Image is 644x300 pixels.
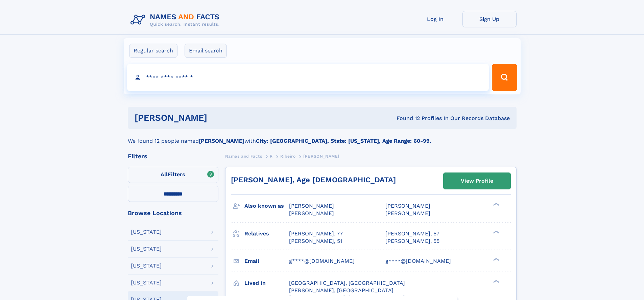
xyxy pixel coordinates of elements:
[303,154,339,159] span: [PERSON_NAME]
[385,230,439,237] a: [PERSON_NAME], 57
[131,280,162,285] div: [US_STATE]
[385,203,430,209] span: [PERSON_NAME]
[385,237,439,245] a: [PERSON_NAME], 55
[270,152,273,160] a: R
[289,287,393,294] span: [PERSON_NAME], [GEOGRAPHIC_DATA]
[128,129,517,145] div: We found 12 people named with .
[128,210,218,216] div: Browse Locations
[244,228,289,239] h3: Relatives
[289,280,405,286] span: [GEOGRAPHIC_DATA], [GEOGRAPHIC_DATA]
[244,255,289,267] h3: Email
[131,263,162,269] div: [US_STATE]
[185,44,227,58] label: Email search
[129,44,177,58] label: Regular search
[289,237,342,245] a: [PERSON_NAME], 51
[462,11,517,27] a: Sign Up
[408,11,462,27] a: Log In
[280,152,295,160] a: Ribeiro
[131,246,162,252] div: [US_STATE]
[492,279,500,283] div: ❯
[244,200,289,212] h3: Also known as
[444,173,510,189] a: View Profile
[289,230,343,237] a: [PERSON_NAME], 77
[280,154,295,159] span: Ribeiro
[302,115,510,122] div: Found 12 Profiles In Our Records Database
[127,64,489,91] input: search input
[492,230,500,234] div: ❯
[385,210,430,216] span: [PERSON_NAME]
[128,153,218,159] div: Filters
[135,114,302,122] h1: [PERSON_NAME]
[289,210,334,216] span: [PERSON_NAME]
[461,173,493,189] div: View Profile
[225,152,262,160] a: Names and Facts
[289,203,334,209] span: [PERSON_NAME]
[131,229,162,235] div: [US_STATE]
[161,171,168,178] span: All
[128,11,225,29] img: Logo Names and Facts
[128,167,218,183] label: Filters
[270,154,273,159] span: R
[492,257,500,261] div: ❯
[492,202,500,207] div: ❯
[244,277,289,289] h3: Lived in
[231,176,396,184] a: [PERSON_NAME], Age [DEMOGRAPHIC_DATA]
[199,138,244,144] b: [PERSON_NAME]
[256,138,430,144] b: City: [GEOGRAPHIC_DATA], State: [US_STATE], Age Range: 60-99
[492,64,517,91] button: Search Button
